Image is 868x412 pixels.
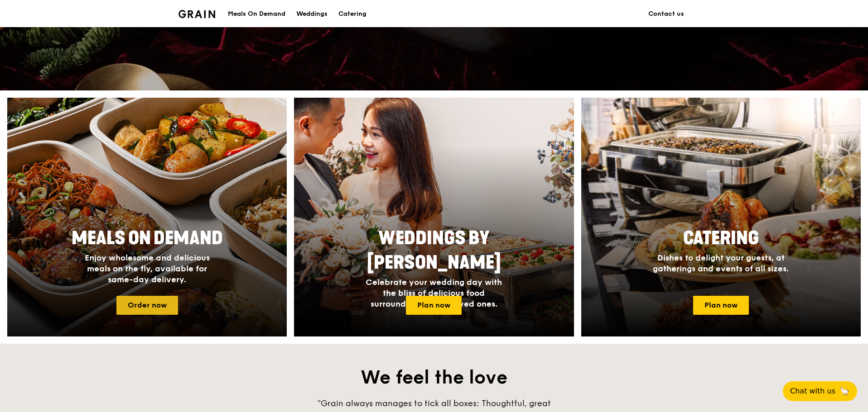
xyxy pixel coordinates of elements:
[581,98,861,336] a: CateringDishes to delight your guests, at gatherings and events of all sizes.Plan now
[296,0,328,28] div: Weddings
[653,253,789,274] span: Dishes to delight your guests, at gatherings and events of all sizes.
[790,386,835,397] span: Chat with us
[7,98,287,336] a: Meals On DemandEnjoy wholesome and delicious meals on the fly, available for same-day delivery.Or...
[581,98,861,336] img: catering-card.e1cfaf3e.jpg
[367,227,501,274] span: Weddings by [PERSON_NAME]
[333,0,372,28] a: Catering
[839,386,850,397] span: 🦙
[338,0,366,28] div: Catering
[178,10,215,18] img: Grain
[294,98,574,336] img: weddings-card.4f3003b8.jpg
[116,296,178,315] a: Order now
[366,277,502,309] span: Celebrate your wedding day with the bliss of delicious food surrounded by your loved ones.
[72,227,223,249] span: Meals On Demand
[406,296,462,315] a: Plan now
[783,381,857,401] button: Chat with us🦙
[693,296,749,315] a: Plan now
[85,253,210,284] span: Enjoy wholesome and delicious meals on the fly, available for same-day delivery.
[683,227,759,249] span: Catering
[643,0,690,28] a: Contact us
[291,0,333,28] a: Weddings
[228,0,285,28] div: Meals On Demand
[294,98,574,336] a: Weddings by [PERSON_NAME]Celebrate your wedding day with the bliss of delicious food surrounded b...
